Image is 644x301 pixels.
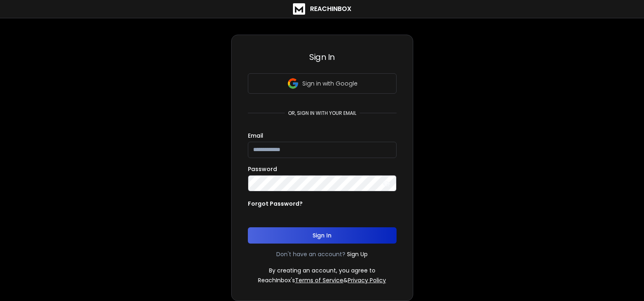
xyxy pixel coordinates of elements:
a: ReachInbox [293,3,351,15]
button: Sign In [248,227,397,244]
a: Sign Up [347,250,368,258]
h3: Sign In [248,51,397,63]
a: Terms of Service [295,276,343,284]
p: Don't have an account? [276,250,345,258]
a: Privacy Policy [348,276,386,284]
label: Email [248,133,263,138]
p: ReachInbox's & [258,276,386,284]
label: Password [248,166,277,172]
p: By creating an account, you agree to [269,266,375,275]
p: Sign in with Google [302,79,358,88]
img: logo [293,3,305,15]
button: Sign in with Google [248,73,397,94]
p: Forgot Password? [248,200,303,208]
p: or, sign in with your email [285,110,360,116]
h1: ReachInbox [310,4,351,14]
